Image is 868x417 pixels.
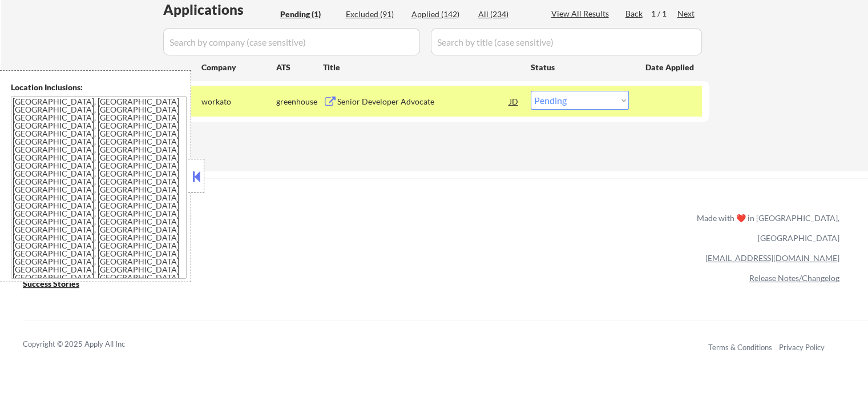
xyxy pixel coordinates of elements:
[478,9,535,20] div: All (234)
[705,253,839,263] a: [EMAIL_ADDRESS][DOMAIN_NAME]
[11,82,187,93] div: Location Inclusions:
[201,96,276,107] div: workato
[346,9,403,20] div: Excluded (91)
[625,8,644,19] div: Back
[708,343,772,352] a: Terms & Conditions
[276,62,323,73] div: ATS
[280,9,337,20] div: Pending (1)
[431,28,702,55] input: Search by title (case sensitive)
[692,208,839,248] div: Made with ❤️ in [GEOGRAPHIC_DATA], [GEOGRAPHIC_DATA]
[531,57,629,77] div: Status
[163,3,276,17] div: Applications
[337,96,510,107] div: Senior Developer Advocate
[749,273,839,283] a: Release Notes/Changelog
[677,8,696,19] div: Next
[163,28,420,55] input: Search by company (case sensitive)
[645,62,696,73] div: Date Applied
[23,279,79,288] u: Success Stories
[651,8,677,19] div: 1 / 1
[23,278,95,292] a: Success Stories
[23,339,154,350] div: Copyright © 2025 Apply All Inc
[323,62,520,73] div: Title
[411,9,469,20] div: Applied (142)
[508,91,520,111] div: JD
[201,62,276,73] div: Company
[276,96,323,107] div: greenhouse
[779,343,825,352] a: Privacy Policy
[551,8,612,19] div: View All Results
[23,224,458,236] a: Refer & earn free applications 👯‍♀️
